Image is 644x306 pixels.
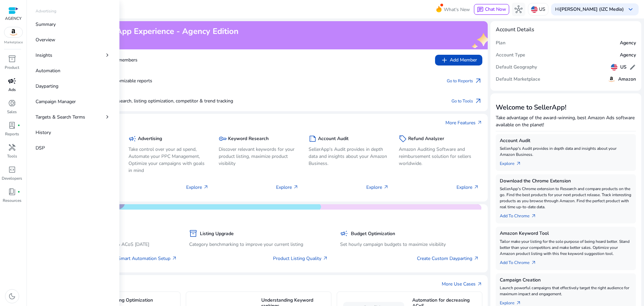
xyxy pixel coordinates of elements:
h5: Advertising [138,136,162,142]
h5: Refund Analyzer [408,136,444,142]
span: arrow_outward [531,213,536,219]
h5: Budget Optimization [351,231,395,237]
a: Smart Automation Setup [118,255,177,262]
a: Go to Reportsarrow_outward [447,76,482,86]
p: SellerApp's Audit provides in depth data and insights about your Amazon Business. [309,146,389,167]
span: arrow_outward [474,256,479,261]
p: Campaign Manager [36,98,76,105]
span: Add Member [440,56,477,64]
h5: Account Audit [500,138,632,144]
a: Product Listing Quality [273,255,328,262]
p: AGENCY [5,15,21,21]
span: arrow_outward [474,97,482,105]
p: Set hourly campaign budgets to maximize visibility [340,241,479,248]
img: amazon.svg [607,75,615,83]
h4: Thank you for logging back! [38,38,238,44]
span: arrow_outward [474,184,479,190]
h5: Default Marketplace [496,77,540,82]
p: Dayparting [36,83,58,90]
p: Explore [457,184,479,191]
span: arrow_outward [477,281,482,287]
span: chat [477,6,484,13]
a: Add To Chrome [500,210,542,219]
span: handyman [8,143,16,151]
h5: Keyword Research [228,136,269,142]
span: arrow_outward [203,184,209,190]
h5: Agency [620,40,636,46]
p: US [539,3,545,15]
p: Explore [276,184,299,191]
p: Insights [36,52,52,59]
span: code_blocks [8,166,16,174]
h5: Download the Chrome Extension [500,178,632,184]
h5: Agency [620,52,636,58]
p: History [36,129,51,136]
h5: Default Geography [496,64,537,70]
h5: Amazon [618,77,636,82]
b: [PERSON_NAME] (IZC Media) [560,6,624,12]
span: arrow_outward [474,77,482,85]
p: Category benchmarking to improve your current listing [189,241,328,248]
p: Explore [366,184,389,191]
span: inventory_2 [8,55,16,63]
span: arrow_outward [531,260,536,265]
p: Developers [2,175,22,181]
a: More Featuresarrow_outward [445,119,482,126]
button: chatChat Now [474,4,509,15]
p: Resources [3,198,21,204]
span: campaign [128,135,137,143]
span: fiber_manual_record [17,124,20,127]
p: Reports [5,131,19,137]
p: SellerApp's Audit provides in depth data and insights about your Amazon Business. [500,145,632,158]
button: addAdd Member [435,55,482,65]
span: campaign [340,229,348,237]
span: add [440,56,448,64]
p: DSP [36,144,45,151]
p: Marketplace [4,40,23,45]
span: edit [629,64,636,71]
p: Tailor make your listing for the sole purpose of being heard better. Stand better than your compe... [500,238,632,257]
p: Hi [555,7,624,12]
p: Targets & Search Terms [36,114,85,121]
p: Discover relevant keywords for your product listing, maximize product visibility [219,146,299,167]
p: Advertising [36,8,56,14]
span: Chat Now [485,6,506,12]
p: Launch powerful campaigns that effectively target the right audience for maximum impact and engag... [500,285,632,297]
p: Product [5,64,19,71]
p: Take advantage of the award-winning, best Amazon Ads software available on the planet! [496,114,636,128]
h5: Account Audit [318,136,348,142]
h5: Account Type [496,52,525,58]
h5: US [620,64,627,70]
p: SellerApp's Chrome extension to Research and compare products on the go. Find the best products f... [500,186,632,210]
span: summarize [309,135,317,143]
span: dark_mode [8,292,16,300]
h5: Amazon Keyword Tool [500,231,632,236]
span: key [219,135,227,143]
span: lab_profile [8,121,16,129]
span: sell [399,135,407,143]
span: chevron_right [104,114,111,120]
span: fiber_manual_record [17,190,20,193]
span: arrow_outward [383,184,389,190]
p: Keyword research, listing optimization, competitor & trend tracking [47,97,233,104]
a: Add To Chrome [500,257,542,266]
img: us.svg [611,64,618,71]
p: Amazon Auditing Software and reimbursement solution for sellers worldwide. [399,146,479,167]
span: donut_small [8,99,16,107]
span: hub [515,5,523,13]
img: us.svg [531,6,538,13]
p: Explore [186,184,209,191]
span: arrow_outward [477,120,482,125]
h5: Listing Upgrade [200,231,234,237]
h3: Welcome to SellerApp! [496,103,636,112]
h5: Campaign Creation [500,277,632,283]
span: arrow_outward [516,300,521,306]
p: Ads [8,87,16,93]
p: Take control over your ad spend, Automate your PPC Management, Optimize your campaigns with goals... [128,146,209,174]
span: arrow_outward [293,184,299,190]
span: arrow_outward [172,256,177,261]
img: amazon.svg [4,27,22,37]
span: campaign [8,77,16,85]
p: Overview [36,36,55,43]
a: Go to Toolsarrow_outward [451,96,482,106]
